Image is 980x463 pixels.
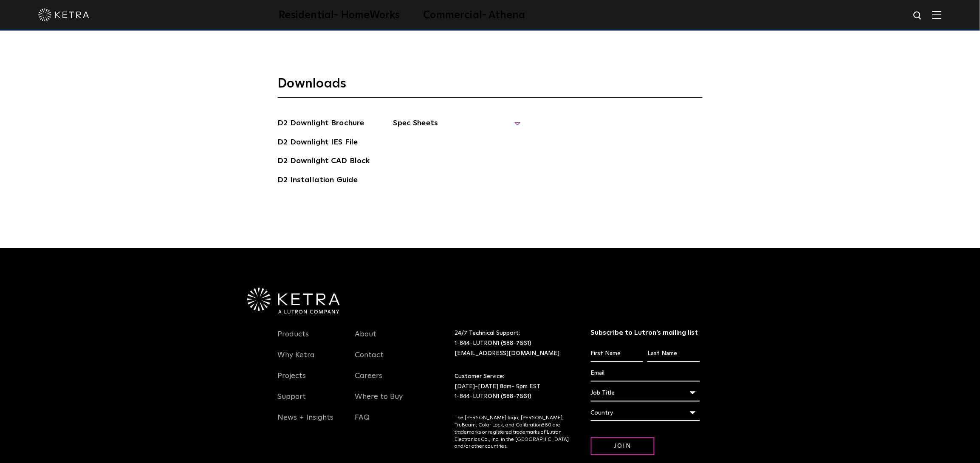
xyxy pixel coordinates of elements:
input: Last Name [647,346,700,362]
a: Why Ketra [278,351,315,370]
a: FAQ [355,413,370,433]
img: ketra-logo-2019-white [38,8,89,21]
a: 1-844-LUTRON1 (588-7661) [455,394,531,400]
p: 24/7 Technical Support: [455,329,570,359]
span: Spec Sheets [393,117,521,136]
img: Ketra-aLutronCo_White_RGB [247,288,340,314]
a: Where to Buy [355,392,403,412]
a: Products [278,330,309,350]
h3: Downloads [278,76,703,98]
a: Support [278,392,306,412]
img: Hamburger%20Nav.svg [932,11,942,19]
a: [EMAIL_ADDRESS][DOMAIN_NAME] [455,351,559,357]
div: Navigation Menu [355,329,419,433]
a: Projects [278,372,306,391]
p: Customer Service: [DATE]-[DATE] 8am- 5pm EST [455,372,570,402]
a: Contact [355,351,384,370]
a: D2 Downlight Brochure [278,117,364,131]
input: First Name [591,346,643,362]
div: Job Title [591,385,700,401]
a: About [355,330,376,350]
input: Email [591,366,700,382]
div: Navigation Menu [278,329,342,433]
img: search icon [913,11,924,21]
input: Join [591,438,655,456]
a: D2 Downlight IES File [278,136,358,150]
a: News + Insights [278,413,334,433]
p: The [PERSON_NAME] logo, [PERSON_NAME], TruBeam, Color Lock, and Calibration360 are trademarks or ... [455,415,570,451]
h3: Subscribe to Lutron’s mailing list [591,329,700,338]
div: Country [591,405,700,421]
a: D2 Downlight CAD Block [278,155,370,169]
a: Careers [355,372,382,391]
a: D2 Installation Guide [278,174,358,188]
a: 1-844-LUTRON1 (588-7661) [455,341,531,347]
